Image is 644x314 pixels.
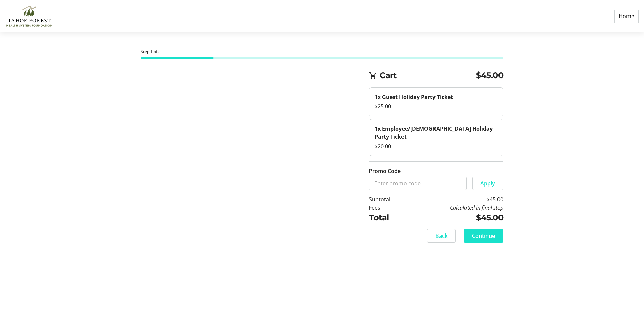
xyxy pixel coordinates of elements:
span: $45.00 [476,69,503,82]
div: $25.00 [375,102,497,111]
span: Cart [380,69,476,82]
div: Step 1 of 5 [141,49,503,55]
td: Calculated in final step [408,203,503,212]
td: Subtotal [369,195,408,203]
td: Total [369,212,408,224]
strong: 1x Guest Holiday Party Ticket [375,93,453,101]
label: Promo Code [369,167,401,175]
span: Back [435,232,448,240]
td: $45.00 [408,212,503,224]
span: Apply [480,179,495,187]
button: Back [427,229,456,243]
img: Tahoe Forest Health System Foundation's Logo [5,3,53,30]
button: Apply [472,177,503,190]
input: Enter promo code [369,177,467,190]
a: Home [614,10,639,23]
span: Continue [472,232,495,240]
td: Fees [369,203,408,212]
strong: 1x Employee/[DEMOGRAPHIC_DATA] Holiday Party Ticket [375,125,493,140]
td: $45.00 [408,195,503,203]
button: Continue [464,229,503,243]
div: $20.00 [375,142,497,150]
